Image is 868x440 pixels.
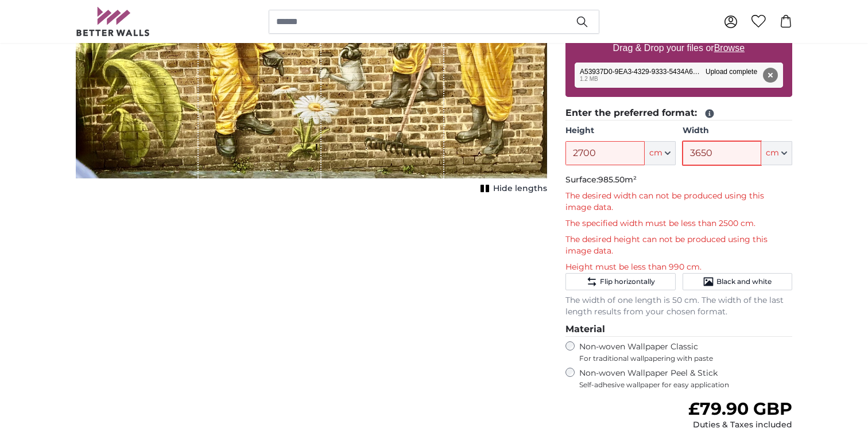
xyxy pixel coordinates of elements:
p: The width of one length is 50 cm. The width of the last length results from your chosen format. [565,295,792,318]
span: Hide lengths [493,183,547,194]
span: Self-adhesive wallpaper for easy application [579,380,792,390]
p: The desired width can not be produced using this image data. [565,190,792,213]
button: cm [645,141,676,165]
span: For traditional wallpapering with paste [579,354,792,363]
button: Hide lengths [477,181,547,197]
span: Black and white [716,277,772,286]
button: Flip horizontally [565,273,675,290]
button: Black and white [683,273,792,290]
label: Height [565,125,675,137]
span: cm [766,147,779,159]
span: £79.90 GBP [688,398,792,419]
span: Flip horizontally [600,277,655,286]
span: 985.50m² [598,174,637,185]
p: The desired height can not be produced using this image data. [565,234,792,257]
legend: Material [565,322,792,337]
label: Drag & Drop your files or [609,37,749,60]
p: Surface: [565,174,792,186]
label: Non-woven Wallpaper Classic [579,341,792,363]
button: cm [761,141,792,165]
div: Duties & Taxes included [688,419,792,431]
label: Width [683,125,792,137]
img: Betterwalls [76,7,150,36]
legend: Enter the preferred format: [565,106,792,120]
u: Browse [714,43,745,53]
label: Non-woven Wallpaper Peel & Stick [579,368,792,390]
p: Height must be less than 990 cm. [565,262,792,273]
span: cm [649,147,662,159]
p: The specified width must be less than 2500 cm. [565,218,792,229]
